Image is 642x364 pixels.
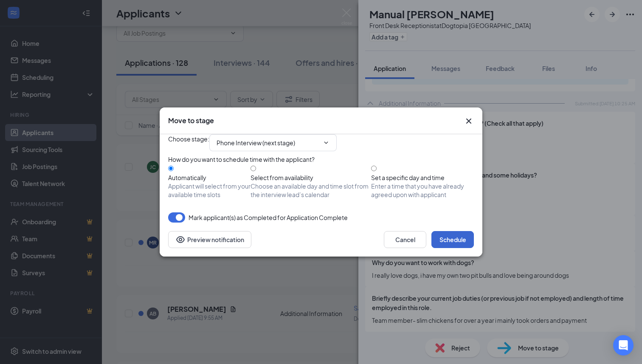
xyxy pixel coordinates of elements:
[168,231,251,248] button: Preview notificationEye
[168,173,251,182] div: Automatically
[168,116,214,125] h3: Move to stage
[371,173,474,182] div: Set a specific day and time
[464,116,474,126] button: Close
[464,116,474,126] svg: Cross
[168,182,251,199] span: Applicant will select from your available time slots
[251,182,371,199] span: Choose an available day and time slot from the interview lead’s calendar
[175,234,186,245] svg: Eye
[613,335,634,356] div: Open Intercom Messenger
[168,155,474,164] div: How do you want to schedule time with the applicant?
[168,134,209,151] span: Choose stage :
[431,231,474,248] button: Schedule
[384,231,426,248] button: Cancel
[371,182,474,199] span: Enter a time that you have already agreed upon with applicant
[251,173,371,182] div: Select from availability
[189,212,348,223] span: Mark applicant(s) as Completed for Application Complete
[323,139,329,146] svg: ChevronDown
